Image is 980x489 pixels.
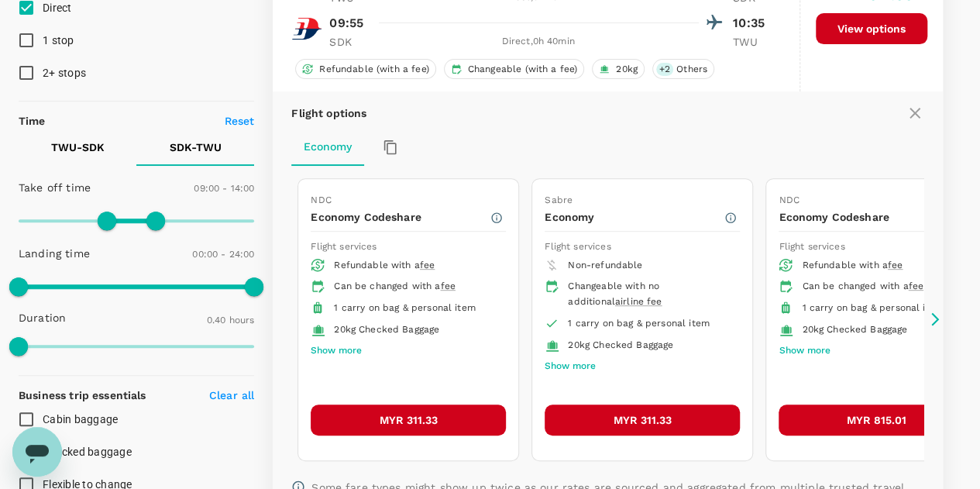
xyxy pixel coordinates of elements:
p: Landing time [19,246,90,261]
span: Flight services [779,241,844,252]
p: Economy Codeshare [311,209,490,225]
p: Duration [19,310,66,325]
iframe: Button to launch messaging window [12,427,62,477]
button: Show more [545,356,596,377]
p: SDK [329,34,368,50]
span: NDC [311,195,331,205]
p: TWU - SDK [51,139,105,155]
p: TWU [733,34,772,50]
span: Non-refundable [568,260,642,270]
span: Cabin baggage [43,413,118,425]
p: Clear all [209,387,254,403]
span: NDC [779,195,799,205]
button: MYR 311.33 [545,405,740,436]
button: Show more [311,341,362,361]
div: Changeable (with a fee) [444,59,584,79]
div: Refundable with a [802,258,961,274]
p: Economy [545,209,724,225]
p: SDK - TWU [170,139,222,155]
span: 1 carry on bag & personal item [802,302,944,313]
span: Refundable (with a fee) [313,63,435,76]
span: Flight services [545,241,610,252]
span: Changeable (with a fee) [462,63,583,76]
div: +2Others [652,59,714,79]
p: Take off time [19,180,91,195]
button: View options [816,13,927,44]
strong: Business trip essentials [19,389,146,401]
p: Reset [225,113,255,129]
img: MH [291,13,322,44]
span: 09:00 - 14:00 [194,183,254,194]
p: 09:55 [329,14,363,33]
div: Refundable with a [334,258,493,274]
span: fee [888,260,903,270]
div: Can be changed with a [802,279,961,294]
button: Show more [779,341,830,361]
span: airline fee [615,296,662,307]
span: 2+ stops [43,67,86,79]
span: 20kg [610,63,644,76]
span: 1 stop [43,34,74,46]
p: Time [19,113,46,129]
div: Refundable (with a fee) [295,59,435,79]
button: MYR 311.33 [311,405,506,436]
span: fee [908,281,923,291]
span: fee [440,281,455,291]
p: Economy Codeshare [779,209,958,225]
span: 20kg Checked Baggage [334,324,439,335]
span: 20kg Checked Baggage [568,339,673,350]
span: Flight services [311,241,377,252]
button: MYR 815.01 [779,405,974,436]
span: Direct [43,2,72,14]
span: 00:00 - 24:00 [192,249,254,260]
div: Can be changed with a [334,279,493,294]
div: 20kg [592,59,645,79]
span: 1 carry on bag & personal item [334,302,476,313]
span: Sabre [545,195,573,205]
span: 1 carry on bag & personal item [568,318,710,329]
button: Economy [291,129,364,166]
div: Direct , 0h 40min [377,34,699,50]
p: 10:35 [733,14,772,33]
span: fee [420,260,435,270]
p: Flight options [291,105,366,121]
span: Checked baggage [43,446,132,458]
span: Others [670,63,714,76]
span: 0.40 hours [207,315,255,325]
div: Changeable with no additional [568,279,727,310]
span: 20kg Checked Baggage [802,324,907,335]
span: + 2 [656,63,673,76]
